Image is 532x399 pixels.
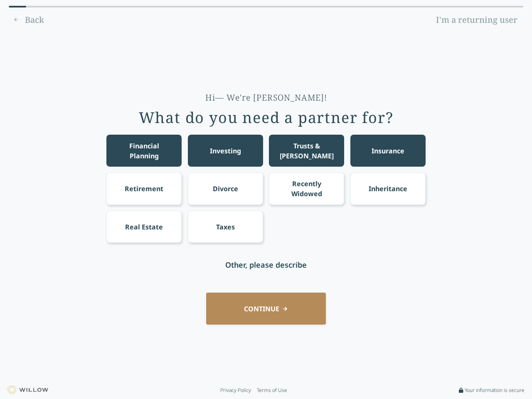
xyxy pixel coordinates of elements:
[206,293,326,325] button: CONTINUE
[465,387,525,394] span: Your information is secure
[277,141,337,161] div: Trusts & [PERSON_NAME]
[9,6,26,7] div: 0% complete
[257,387,287,394] a: Terms of Use
[114,141,174,161] div: Financial Planning
[369,184,407,194] div: Inheritance
[277,179,337,199] div: Recently Widowed
[7,386,48,394] img: Willow logo
[210,146,241,156] div: Investing
[125,184,163,194] div: Retirement
[139,109,394,126] div: What do you need a partner for?
[372,146,404,156] div: Insurance
[225,259,307,271] div: Other, please describe
[220,387,251,394] a: Privacy Policy
[213,184,238,194] div: Divorce
[205,92,327,103] div: Hi— We're [PERSON_NAME]!
[125,222,163,232] div: Real Estate
[430,13,523,27] a: I'm a returning user
[216,222,235,232] div: Taxes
